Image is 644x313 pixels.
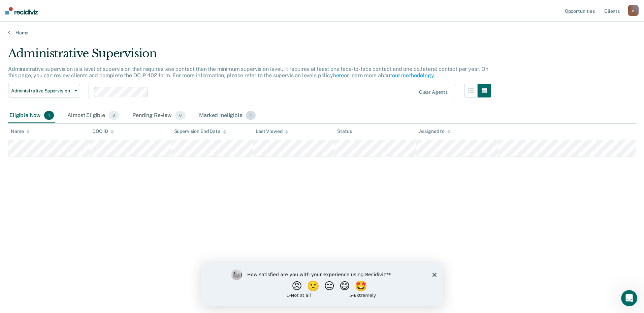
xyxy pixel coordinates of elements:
img: Recidiviz [5,7,38,15]
span: 0 [175,111,186,120]
div: Pending Review0 [131,108,187,123]
div: Clear agents [419,89,448,95]
span: Administrative Supervision [11,88,72,94]
div: Almost Eligible0 [66,108,120,123]
span: 0 [108,111,119,120]
div: Eligible Now1 [8,108,55,123]
a: here [333,72,344,79]
a: Home [8,30,636,36]
button: Administrative Supervision [8,84,80,97]
div: Marked Ineligible1 [198,108,257,123]
iframe: Intercom live chat [621,290,637,306]
p: Administrative supervision is a level of supervision that requires less contact than the minimum ... [8,66,488,79]
div: Status [337,129,352,134]
div: Name [11,129,30,134]
iframe: Survey by Kim from Recidiviz [201,263,443,306]
span: 1 [44,111,54,120]
div: DOC ID [92,129,114,134]
div: Assigned to [419,129,451,134]
div: Supervision End Date [174,129,226,134]
div: Last Viewed [256,129,288,134]
a: our methodology [392,72,434,79]
div: Administrative Supervision [8,47,491,66]
span: 1 [246,111,256,120]
button: n [628,5,639,16]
